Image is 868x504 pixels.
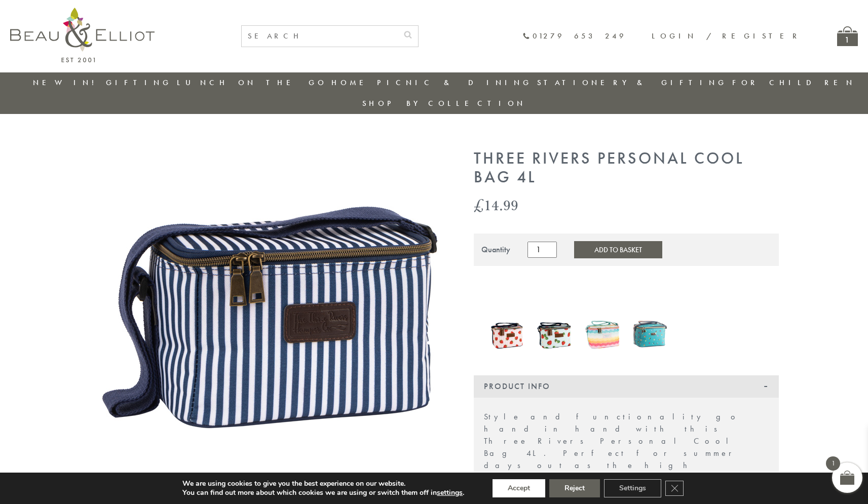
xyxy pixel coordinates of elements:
[472,272,626,296] iframe: Secure express checkout frame
[489,311,526,357] img: Strawberries & Cream Insulated Personal Cool Bag 4L
[474,149,779,187] h1: Three Rivers Personal Cool Bag 4L
[182,488,464,497] p: You can find out more about which cookies we are using or switch them off in .
[177,77,327,88] a: Lunch On The Go
[604,479,661,497] button: Settings
[837,26,858,46] a: 1
[549,479,600,497] button: Reject
[33,77,101,88] a: New in!
[90,149,444,504] img: Three Rivers Family Personal Bag 4L
[584,311,621,359] a: Coconut Grove Personal Picnic Cool Bag 4L
[377,77,532,88] a: Picnic & Dining
[631,309,669,360] a: Confetti Personal Cool Bag 4L
[242,26,398,47] input: SEARCH
[362,98,526,108] a: Shop by collection
[474,195,518,215] bdi: 14.99
[631,309,669,358] img: Confetti Personal Cool Bag 4L
[481,245,510,254] div: Quantity
[574,241,662,258] button: Add to Basket
[331,77,372,88] a: Home
[437,488,463,497] button: settings
[522,32,626,41] a: 01279 653 249
[474,195,484,215] span: £
[627,272,781,296] iframe: Secure express checkout frame
[182,479,464,488] p: We are using cookies to give you the best experience on our website.
[493,479,545,497] button: Accept
[652,31,802,41] a: Login / Register
[10,8,155,62] img: logo
[527,242,557,258] input: Product quantity
[826,456,840,471] span: 1
[732,77,855,88] a: For Children
[584,311,621,357] img: Coconut Grove Personal Picnic Cool Bag 4L
[536,311,574,357] img: Strawberries & Cream Aqua Insulated Personal Cool Bag 4L
[489,311,526,359] a: Strawberries & Cream Insulated Personal Cool Bag 4L
[536,311,574,359] a: Strawberries & Cream Aqua Insulated Personal Cool Bag 4L
[474,375,779,398] div: Product Info
[106,77,172,88] a: Gifting
[665,481,684,496] button: Close GDPR Cookie Banner
[537,77,727,88] a: Stationery & Gifting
